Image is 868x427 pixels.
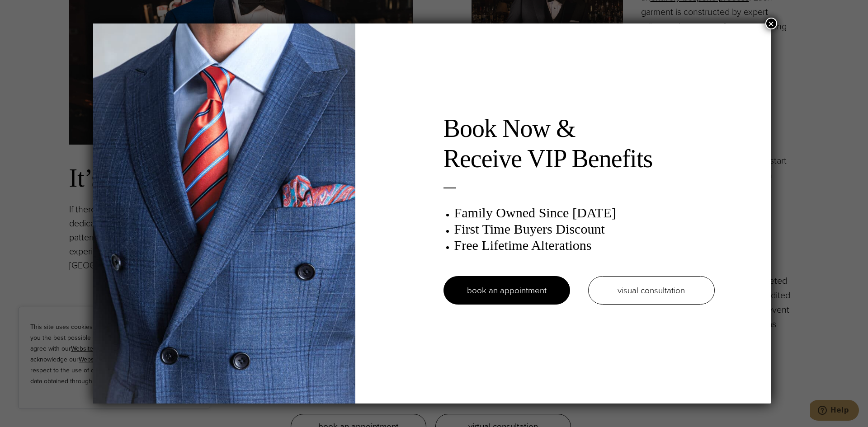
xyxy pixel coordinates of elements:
button: Close [765,18,777,29]
h3: Free Lifetime Alterations [454,237,715,253]
a: visual consultation [588,276,715,305]
h2: Book Now & Receive VIP Benefits [443,113,715,174]
h3: First Time Buyers Discount [454,221,715,237]
h3: Family Owned Since [DATE] [454,205,715,221]
span: Help [20,6,39,14]
a: book an appointment [443,276,570,305]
